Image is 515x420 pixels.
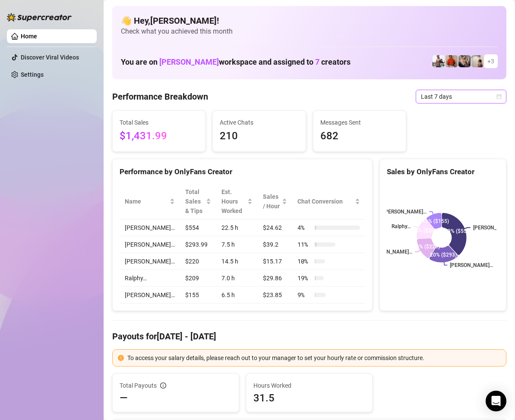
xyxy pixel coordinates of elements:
[185,187,204,216] span: Total Sales & Tips
[220,118,298,127] span: Active Chats
[253,381,366,390] span: Hours Worked
[320,128,399,144] span: 682
[392,224,411,230] text: Ralphy…
[258,236,293,253] td: $39.2
[253,391,366,405] span: 31.5
[458,55,471,67] img: George
[433,55,445,67] img: JUSTIN
[120,184,180,219] th: Name
[383,209,427,215] text: [PERSON_NAME]…
[320,118,399,127] span: Messages Sent
[216,270,257,287] td: 7.0 h
[120,128,198,144] span: $1,431.99
[258,287,293,304] td: $23.85
[160,382,166,389] span: info-circle
[21,33,37,40] a: Home
[496,94,502,99] span: calendar
[487,56,494,66] span: + 3
[21,54,79,61] a: Discover Viral Videos
[118,355,124,361] span: exclamation-circle
[121,27,498,36] span: Check what you achieved this month
[120,166,365,178] div: Performance by OnlyFans Creator
[258,270,293,287] td: $29.86
[258,184,293,219] th: Sales / Hour
[121,57,351,67] h1: You are on workspace and assigned to creators
[297,257,311,266] span: 10 %
[369,249,412,255] text: [PERSON_NAME]…
[450,262,493,268] text: [PERSON_NAME]…
[421,90,501,103] span: Last 7 days
[220,128,298,144] span: 210
[180,253,216,270] td: $220
[216,287,257,304] td: 6.5 h
[180,236,216,253] td: $293.99
[125,197,168,206] span: Name
[216,253,257,270] td: 14.5 h
[486,391,506,411] div: Open Intercom Messenger
[120,381,157,390] span: Total Payouts
[180,270,216,287] td: $209
[445,55,458,67] img: Justin
[297,223,311,232] span: 4 %
[159,57,219,66] span: [PERSON_NAME]
[471,55,483,67] img: Ralphy
[120,253,180,270] td: [PERSON_NAME]…
[297,273,311,283] span: 19 %
[221,187,245,216] div: Est. Hours Worked
[21,71,44,78] a: Settings
[258,219,293,236] td: $24.62
[120,391,128,405] span: —
[120,236,180,253] td: [PERSON_NAME]…
[180,219,216,236] td: $554
[297,197,353,206] span: Chat Conversion
[127,353,501,363] div: To access your salary details, please reach out to your manager to set your hourly rate or commis...
[297,240,311,249] span: 11 %
[216,236,257,253] td: 7.5 h
[120,118,198,127] span: Total Sales
[315,57,319,66] span: 7
[120,219,180,236] td: [PERSON_NAME]…
[121,15,498,27] h4: 👋 Hey, [PERSON_NAME] !
[120,287,180,304] td: [PERSON_NAME]…
[112,91,208,103] h4: Performance Breakdown
[7,13,72,22] img: logo-BBDzfeDw.svg
[112,330,506,342] h4: Payouts for [DATE] - [DATE]
[297,290,311,300] span: 9 %
[292,184,365,219] th: Chat Conversion
[120,270,180,287] td: Ralphy…
[216,219,257,236] td: 22.5 h
[263,192,281,211] span: Sales / Hour
[258,253,293,270] td: $15.17
[180,184,216,219] th: Total Sales & Tips
[387,166,499,178] div: Sales by OnlyFans Creator
[180,287,216,304] td: $155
